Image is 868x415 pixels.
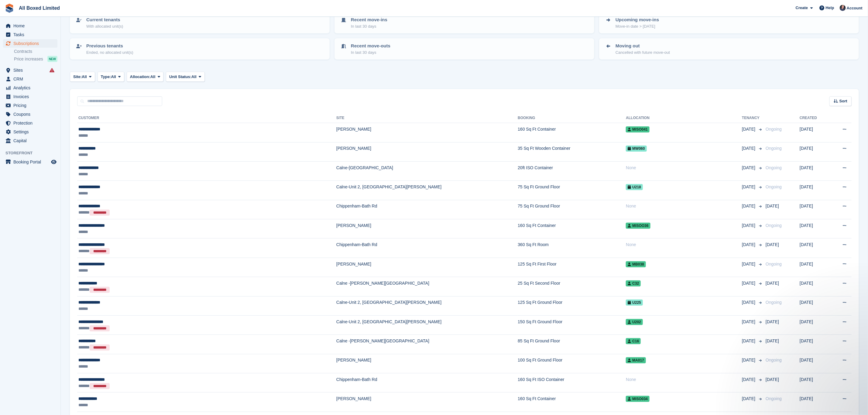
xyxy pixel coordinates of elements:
a: menu [3,30,57,39]
button: Type: All [98,72,124,82]
span: Invoices [13,92,50,101]
a: Contracts [14,49,57,54]
td: [PERSON_NAME] [336,142,518,161]
span: Ongoing [766,184,782,189]
span: MW060 [626,146,647,152]
a: menu [3,22,57,30]
a: Recent move-outs In last 30 days [335,39,594,59]
button: Site: All [70,72,95,82]
div: NEW [47,56,57,62]
td: 160 Sq Ft ISO Container [518,373,626,393]
span: Home [13,22,50,30]
span: Ongoing [766,223,782,228]
th: Created [800,113,829,123]
td: [DATE] [800,238,829,258]
span: [DATE] [742,222,756,229]
span: Ongoing [766,127,782,132]
p: Ended, no allocated unit(s) [86,50,133,56]
td: 75 Sq Ft Ground Floor [518,200,626,219]
span: U225 [626,300,643,306]
th: Site [336,113,518,123]
p: Upcoming move-ins [616,16,659,23]
td: Calne-Unit 2, [GEOGRAPHIC_DATA][PERSON_NAME] [336,296,518,315]
a: menu [3,39,57,48]
th: Tenancy [742,113,763,123]
span: Help [826,5,834,11]
span: Ongoing [766,300,782,305]
td: [PERSON_NAME] [336,123,518,142]
span: [DATE] [766,281,779,286]
span: [DATE] [742,376,756,383]
a: Moving out Cancelled with future move-out [600,39,858,59]
span: MISO041 [626,126,650,132]
td: 25 Sq Ft Second Floor [518,277,626,296]
td: 125 Sq Ft Ground Floor [518,296,626,315]
td: [DATE] [800,354,829,373]
td: Calne-[GEOGRAPHIC_DATA] [336,161,518,180]
td: [PERSON_NAME] [336,354,518,373]
span: [DATE] [742,338,756,344]
td: [DATE] [800,373,829,393]
td: [DATE] [800,335,829,354]
td: Chippenham-Bath Rd [336,373,518,393]
span: CRM [13,75,50,83]
a: menu [3,136,57,145]
p: Current tenants [86,16,123,23]
img: stora-icon-8386f47178a22dfd0bd8f6a31ec36ba5ce8667c1dd55bd0f319d3a0aa187defe.svg [5,4,14,13]
td: 35 Sq Ft Wooden Container [518,142,626,161]
span: [DATE] [742,184,756,190]
td: Chippenham-Bath Rd [336,200,518,219]
span: Analytics [13,84,50,92]
span: Pricing [13,101,50,110]
button: Allocation: All [127,72,164,82]
span: [DATE] [742,396,756,402]
p: In last 30 days [351,23,387,29]
span: Site: [73,74,82,80]
td: [PERSON_NAME] [336,258,518,277]
span: Ongoing [766,358,782,362]
span: Create [796,5,808,11]
td: [PERSON_NAME] [336,393,518,412]
a: Preview store [50,158,57,166]
span: Ongoing [766,262,782,266]
span: Capital [13,136,50,145]
span: [DATE] [766,204,779,208]
td: Calne -[PERSON_NAME][GEOGRAPHIC_DATA] [336,277,518,296]
i: Smart entry sync failures have occurred [50,68,54,73]
td: [DATE] [800,258,829,277]
p: Moving out [616,43,670,50]
div: None [626,242,742,248]
td: [DATE] [800,277,829,296]
td: [DATE] [800,315,829,334]
span: Settings [13,128,50,136]
span: All [191,74,197,80]
td: [DATE] [800,181,829,200]
td: 160 Sq Ft Container [518,123,626,142]
span: Ongoing [766,146,782,151]
span: Unit Status: [169,74,191,80]
span: MA017 [626,357,646,363]
div: None [626,203,742,209]
span: All [150,74,156,80]
td: [DATE] [800,200,829,219]
td: [DATE] [800,123,829,142]
span: U218 [626,184,643,190]
td: Chippenham-Bath Rd [336,238,518,258]
span: Sites [13,66,50,74]
p: Cancelled with future move-out [616,50,670,56]
div: None [626,165,742,171]
a: menu [3,101,57,110]
button: Unit Status: All [166,72,204,82]
p: Recent move-outs [351,43,390,50]
td: 160 Sq Ft Container [518,393,626,412]
span: Ongoing [766,165,782,170]
td: 125 Sq Ft First Floor [518,258,626,277]
span: Storefront [5,150,60,156]
a: Price increases NEW [14,56,57,62]
span: [DATE] [742,299,756,306]
td: Calne-Unit 2, [GEOGRAPHIC_DATA][PERSON_NAME] [336,315,518,334]
span: Tasks [13,30,50,39]
a: menu [3,84,57,92]
span: All [111,74,116,80]
td: 75 Sq Ft Ground Floor [518,181,626,200]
